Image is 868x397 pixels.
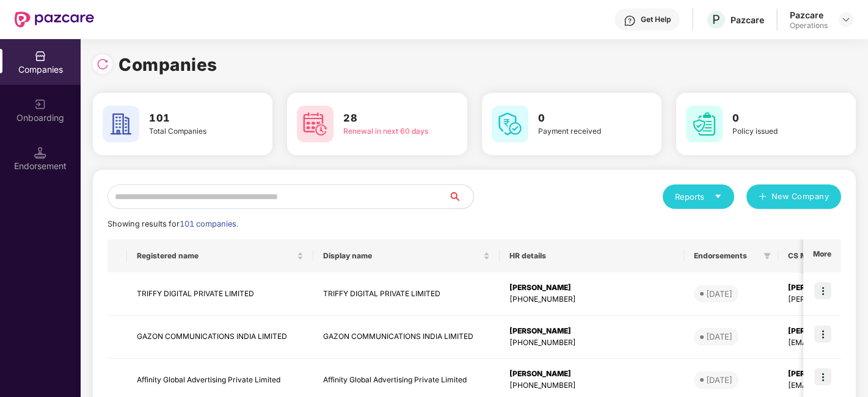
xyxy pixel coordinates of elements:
[814,282,831,299] img: icon
[509,326,674,337] div: [PERSON_NAME]
[180,219,238,228] span: 101 companies.
[448,192,473,202] span: search
[732,111,822,126] h3: 0
[97,58,109,70] img: svg+xml;base64,PHN2ZyBpZD0iUmVsb2FkLTMyeDMyIiB4bWxucz0iaHR0cDovL3d3dy53My5vcmcvMjAwMC9zdmciIHdpZH...
[34,50,46,62] img: svg+xml;base64,PHN2ZyBpZD0iQ29tcGFuaWVzIiB4bWxucz0iaHR0cDovL3d3dy53My5vcmcvMjAwMC9zdmciIHdpZHRoPS...
[538,126,627,137] div: Payment received
[297,106,334,142] img: svg+xml;base64,PHN2ZyB4bWxucz0iaHR0cDovL3d3dy53My5vcmcvMjAwMC9zdmciIHdpZHRoPSI2MCIgaGVpZ2h0PSI2MC...
[814,326,831,343] img: icon
[15,12,94,27] img: New Pazcare Logo
[714,192,722,200] span: caret-down
[712,12,720,27] span: P
[641,15,671,24] div: Get Help
[706,374,732,386] div: [DATE]
[103,106,139,142] img: svg+xml;base64,PHN2ZyB4bWxucz0iaHR0cDovL3d3dy53My5vcmcvMjAwMC9zdmciIHdpZHRoPSI2MCIgaGVpZ2h0PSI2MC...
[149,111,238,126] h3: 101
[108,219,238,228] span: Showing results for
[759,192,767,202] span: plus
[790,21,828,31] div: Operations
[127,316,313,359] td: GAZON COMMUNICATIONS INDIA LIMITED
[323,251,481,261] span: Display name
[803,239,841,272] th: More
[686,106,723,142] img: svg+xml;base64,PHN2ZyB4bWxucz0iaHR0cDovL3d3dy53My5vcmcvMjAwMC9zdmciIHdpZHRoPSI2MCIgaGVpZ2h0PSI2MC...
[509,337,674,349] div: [PHONE_NUMBER]
[509,380,674,392] div: [PHONE_NUMBER]
[624,15,636,27] img: svg+xml;base64,PHN2ZyBpZD0iSGVscC0zMngzMiIgeG1sbnM9Imh0dHA6Ly93d3cudzMub3JnLzIwMDAvc3ZnIiB3aWR0aD...
[694,251,759,261] span: Endorsements
[732,126,822,137] div: Policy issued
[771,191,830,203] span: New Company
[706,288,732,300] div: [DATE]
[746,184,841,209] button: plusNew Company
[731,14,764,26] div: Pazcare
[761,249,773,263] span: filter
[706,330,732,343] div: [DATE]
[448,184,474,209] button: search
[313,316,500,359] td: GAZON COMMUNICATIONS INDIA LIMITED
[492,106,528,142] img: svg+xml;base64,PHN2ZyB4bWxucz0iaHR0cDovL3d3dy53My5vcmcvMjAwMC9zdmciIHdpZHRoPSI2MCIgaGVpZ2h0PSI2MC...
[149,126,238,137] div: Total Companies
[34,98,46,111] img: svg+xml;base64,PHN2ZyB3aWR0aD0iMjAiIGhlaWdodD0iMjAiIHZpZXdCb3g9IjAgMCAyMCAyMCIgZmlsbD0ibm9uZSIgeG...
[509,294,674,305] div: [PHONE_NUMBER]
[137,251,294,261] span: Registered name
[538,111,627,126] h3: 0
[764,252,771,260] span: filter
[814,368,831,385] img: icon
[500,239,684,272] th: HR details
[343,111,432,126] h3: 28
[509,282,674,294] div: [PERSON_NAME]
[127,239,313,272] th: Registered name
[119,51,217,78] h1: Companies
[841,15,851,24] img: svg+xml;base64,PHN2ZyBpZD0iRHJvcGRvd24tMzJ4MzIiIHhtbG5zPSJodHRwOi8vd3d3LnczLm9yZy8yMDAwL3N2ZyIgd2...
[313,272,500,316] td: TRIFFY DIGITAL PRIVATE LIMITED
[675,191,722,203] div: Reports
[127,272,313,316] td: TRIFFY DIGITAL PRIVATE LIMITED
[313,239,500,272] th: Display name
[790,9,828,21] div: Pazcare
[509,368,674,380] div: [PERSON_NAME]
[34,147,46,159] img: svg+xml;base64,PHN2ZyB3aWR0aD0iMTQuNSIgaGVpZ2h0PSIxNC41IiB2aWV3Qm94PSIwIDAgMTYgMTYiIGZpbGw9Im5vbm...
[343,126,432,137] div: Renewal in next 60 days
